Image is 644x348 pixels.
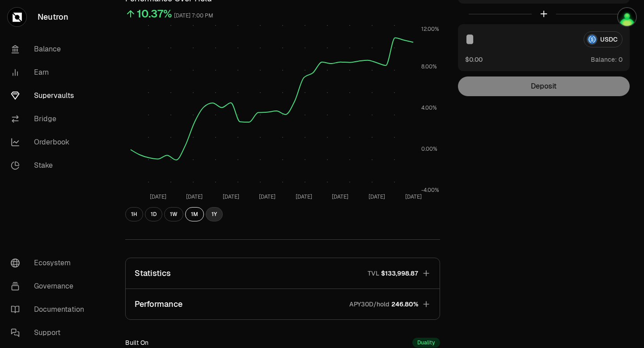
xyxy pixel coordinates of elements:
tspan: [DATE] [223,193,239,200]
button: 1H [125,207,143,221]
p: Performance [135,298,182,310]
a: Stake [4,154,97,177]
tspan: 12.00% [421,25,439,33]
a: Orderbook [4,131,97,154]
span: 246.80% [391,300,418,309]
button: 1Y [206,207,223,221]
tspan: [DATE] [259,193,275,200]
a: Support [4,321,97,344]
tspan: 0.00% [421,145,437,153]
p: TVL [368,269,379,278]
button: 1D [145,207,162,221]
button: 1W [164,207,183,221]
a: Ecosystem [4,251,97,275]
tspan: 8.00% [421,63,437,70]
a: Earn [4,61,97,84]
div: Duality [412,338,440,348]
span: $133,998.87 [381,269,418,278]
div: [DATE] 7:00 PM [174,11,213,21]
a: Supervaults [4,84,97,107]
a: Bridge [4,107,97,131]
tspan: -4.00% [421,187,439,194]
button: PerformanceAPY30D/hold246.80% [126,289,440,319]
tspan: 4.00% [421,104,437,111]
tspan: [DATE] [186,193,203,200]
img: anglerFish [617,7,637,27]
p: APY30D/hold [349,300,390,309]
tspan: [DATE] [405,193,422,200]
tspan: [DATE] [369,193,385,200]
a: Governance [4,275,97,298]
a: Balance [4,38,97,61]
tspan: [DATE] [296,193,312,200]
tspan: [DATE] [332,193,348,200]
a: Documentation [4,298,97,321]
tspan: [DATE] [150,193,166,200]
button: $0.00 [465,55,483,64]
button: StatisticsTVL$133,998.87 [126,258,440,289]
div: Built On [125,338,148,347]
p: Statistics [135,267,171,280]
button: 1M [185,207,204,221]
div: 10.37% [137,7,172,21]
span: Balance: [591,55,617,64]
